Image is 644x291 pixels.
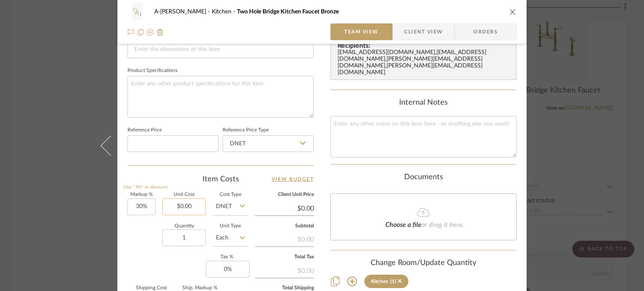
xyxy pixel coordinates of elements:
[255,224,314,228] label: Subtotal
[162,224,206,228] label: Quantity
[206,255,248,259] label: Tax %
[154,9,212,15] span: A-[PERSON_NAME]
[127,69,177,73] label: Product Specifications
[330,98,517,108] div: Internal Notes
[255,193,314,197] label: Client Unit Price
[255,255,314,259] label: Total Tax
[272,174,314,184] a: View Budget
[182,286,218,290] label: Ship. Markup %
[464,23,507,40] span: Orders
[338,42,513,49] span: Recipients:
[213,193,248,197] label: Cost Type
[404,23,443,40] span: Client View
[255,263,314,278] div: $0.00
[212,9,237,15] span: Kitchen
[127,193,156,197] label: Markup %
[421,221,464,228] span: or drag it here.
[255,231,314,246] div: $0.00
[223,128,269,132] label: Reference Price Type
[237,9,339,15] span: Two Hole Bridge Kitchen Faucet Bronze
[157,29,164,36] img: Remove from project
[330,259,517,268] div: Change Room/Update Quantity
[344,23,379,40] span: Team View
[385,221,421,228] span: Choose a file
[371,278,388,284] div: Kitchen
[330,173,517,182] div: Documents
[509,8,517,15] button: close
[127,286,175,290] label: Shipping Cost
[213,224,248,228] label: Unit Type
[127,128,162,132] label: Reference Price
[127,3,148,20] img: c3c37293-4045-4c3f-84a4-cae68a1d82ee_48x40.jpg
[390,278,396,284] div: (1)
[127,41,314,58] input: Enter the dimensions of this item
[162,193,206,197] label: Unit Cost
[255,286,314,290] label: Total Shipping
[127,174,314,184] div: Item Costs
[338,49,513,76] div: [EMAIL_ADDRESS][DOMAIN_NAME] , [EMAIL_ADDRESS][DOMAIN_NAME] , [PERSON_NAME][EMAIL_ADDRESS][DOMAIN...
